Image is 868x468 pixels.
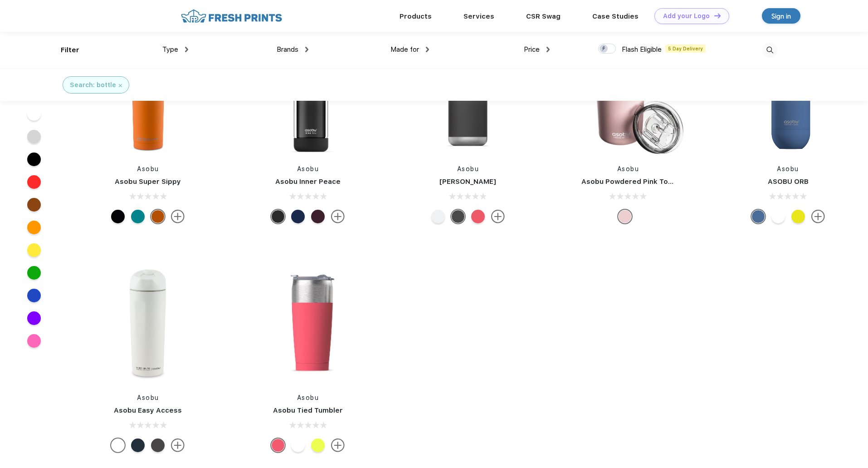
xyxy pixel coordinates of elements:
div: White [771,210,785,223]
img: filter_cancel.svg [119,84,122,87]
div: Peach [471,210,485,223]
a: Products [400,12,432,20]
a: Asobu Super Sippy [115,177,181,186]
div: Search: bottle [70,80,116,90]
img: more.svg [491,210,505,223]
div: Black [271,210,285,223]
img: dropdown.png [185,47,188,52]
div: Yellow [791,210,805,223]
div: Black [451,210,465,223]
div: Blue [291,210,305,223]
img: fo%20logo%202.webp [178,8,285,24]
a: Asobu [297,394,319,401]
a: Asobu [297,165,319,172]
div: Lime [311,438,325,452]
div: Filter [61,45,79,55]
img: more.svg [171,438,185,452]
img: func=resize&h=266 [88,263,208,384]
div: Teal [131,210,145,223]
div: Pastel Blue [751,210,765,223]
span: Flash Eligible [622,45,662,54]
img: dropdown.png [426,47,429,52]
a: [PERSON_NAME] [439,177,496,186]
img: dropdown.png [546,47,550,52]
div: White [291,438,305,452]
span: Type [162,45,178,54]
a: Sign in [762,8,800,24]
div: Blue [131,438,145,452]
img: more.svg [331,438,345,452]
a: Asobu [137,165,159,172]
img: DT [714,13,721,18]
a: Asobu Inner Peace [275,177,341,186]
img: dropdown.png [305,47,308,52]
a: Asobu [777,165,799,172]
div: Maroon [311,210,325,223]
a: Asobu [457,165,479,172]
a: Asobu [617,165,639,172]
div: Sign in [771,11,791,21]
img: desktop_search.svg [762,43,777,58]
a: Asobu Powdered Pink Tower Mug [581,177,697,186]
span: Brands [277,45,298,54]
div: Pink [271,438,285,452]
div: White [111,438,125,452]
a: Asobu Easy Access [114,406,182,414]
a: Asobu Tied Tumbler [273,406,343,414]
a: ASOBU ORB [768,177,809,186]
img: more.svg [811,210,825,223]
div: White [431,210,445,223]
span: Made for [390,45,419,54]
div: Add your Logo [663,12,710,20]
div: Orange [151,210,165,223]
div: Silver [151,438,165,452]
span: Price [524,45,540,54]
img: func=resize&h=266 [248,263,368,384]
div: Powdered Pink [618,210,632,223]
a: Asobu [137,394,159,401]
div: Black [111,210,125,223]
img: more.svg [171,210,185,223]
img: more.svg [331,210,345,223]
